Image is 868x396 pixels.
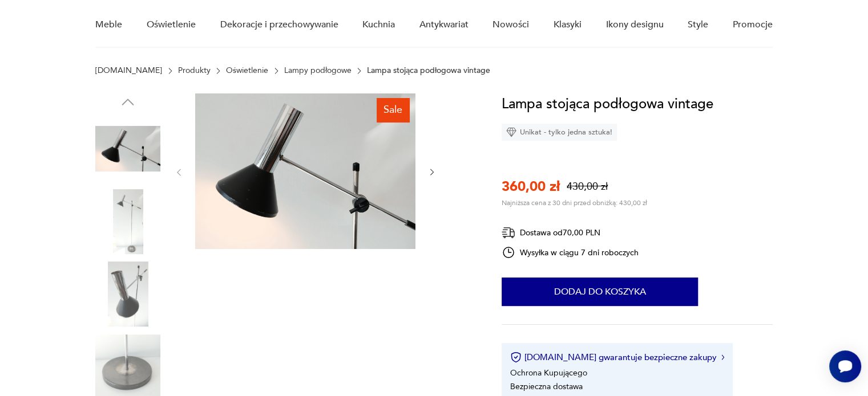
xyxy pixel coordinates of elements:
[554,3,582,47] a: Klasyki
[502,124,617,141] div: Unikat - tylko jedna sztuka!
[506,127,516,137] img: Ikona diamentu
[510,352,724,363] button: [DOMAIN_NAME] gwarantuje bezpieczne zakupy
[510,352,522,363] img: Ikona certyfikatu
[502,246,639,259] div: Wysyłka w ciągu 7 dni roboczych
[510,368,587,378] li: Ochrona Kupującego
[502,93,713,115] h1: Lampa stojąca podłogowa vintage
[605,3,663,47] a: Ikony designu
[95,3,122,47] a: Meble
[367,66,490,75] p: Lampa stojąca podłogowa vintage
[95,262,160,326] img: Zdjęcie produktu Lampa stojąca podłogowa vintage
[284,66,352,75] a: Lampy podłogowe
[220,3,338,47] a: Dekoracje i przechowywanie
[377,98,409,122] div: Sale
[567,179,608,194] p: 430,00 zł
[362,3,395,47] a: Kuchnia
[502,177,560,196] p: 360,00 zł
[226,66,268,75] a: Oświetlenie
[95,116,160,181] img: Zdjęcie produktu Lampa stojąca podłogowa vintage
[492,3,529,47] a: Nowości
[419,3,469,47] a: Antykwariat
[829,350,861,382] iframe: Smartsupp widget button
[510,381,583,392] li: Bezpieczna dostawa
[502,226,515,240] img: Ikona dostawy
[178,66,211,75] a: Produkty
[195,93,415,249] img: Zdjęcie produktu Lampa stojąca podłogowa vintage
[733,3,773,47] a: Promocje
[502,226,639,240] div: Dostawa od 70,00 PLN
[688,3,708,47] a: Style
[721,354,725,360] img: Ikona strzałki w prawo
[95,66,162,75] a: [DOMAIN_NAME]
[95,189,160,254] img: Zdjęcie produktu Lampa stojąca podłogowa vintage
[502,198,647,207] p: Najniższa cena z 30 dni przed obniżką: 430,00 zł
[502,277,698,306] button: Dodaj do koszyka
[147,3,196,47] a: Oświetlenie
